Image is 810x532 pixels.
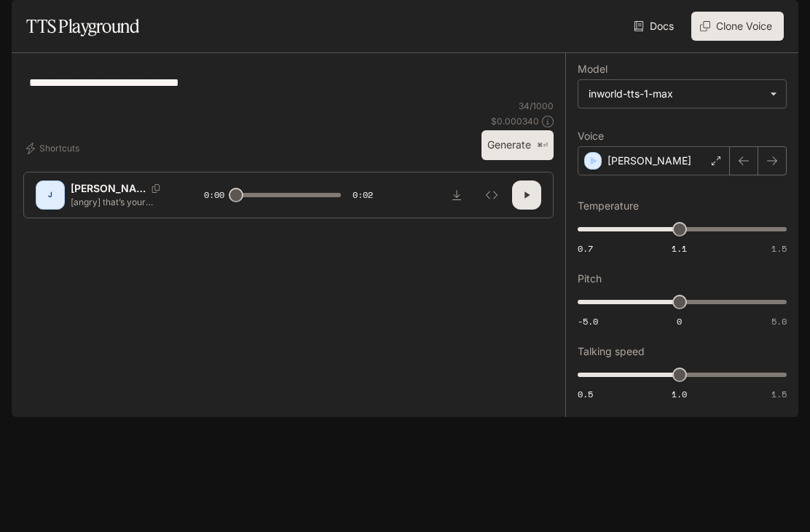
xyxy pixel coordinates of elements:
div: J [39,183,62,207]
p: Temperature [578,201,639,211]
span: 0.5 [578,388,593,400]
span: 1.1 [672,242,687,255]
p: [angry] that’s your opinion idiot! [71,196,169,208]
button: open drawer [11,7,37,33]
button: Download audio [442,180,471,210]
span: 0.7 [578,242,593,255]
p: $ 0.000340 [491,115,539,127]
span: 1.5 [771,242,787,255]
p: [PERSON_NAME] [607,154,691,168]
p: Voice [578,131,604,141]
span: 5.0 [771,315,787,327]
p: [PERSON_NAME] [71,181,146,196]
button: Shortcuts [23,137,85,160]
span: 1.0 [672,388,687,400]
span: 1.5 [771,388,787,400]
span: -5.0 [578,315,598,327]
button: Generate⌘⏎ [481,130,554,160]
div: inworld-tts-1-max [578,80,786,108]
button: Inspect [477,180,506,210]
button: Clone Voice [691,12,784,41]
a: Docs [631,12,680,41]
p: Model [578,64,607,74]
span: 0 [677,315,682,327]
span: 0:02 [353,188,373,202]
span: 0:00 [204,188,224,202]
p: ⌘⏎ [537,141,548,150]
p: Pitch [578,274,602,284]
p: Talking speed [578,346,645,357]
h1: TTS Playground [26,12,139,41]
p: 34 / 1000 [519,100,554,112]
button: Copy Voice ID [146,184,166,193]
div: inworld-tts-1-max [589,87,763,101]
